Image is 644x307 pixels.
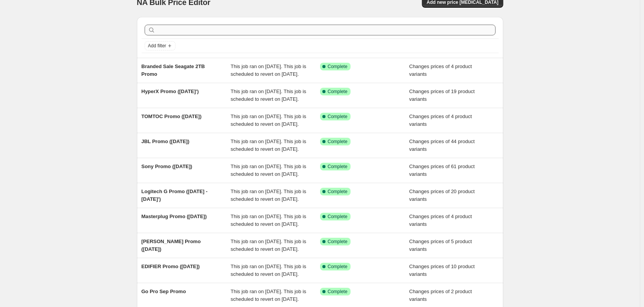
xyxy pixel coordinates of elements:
span: This job ran on [DATE]. This job is scheduled to revert on [DATE]. [231,138,306,152]
span: This job ran on [DATE]. This job is scheduled to revert on [DATE]. [231,189,306,202]
span: This job ran on [DATE]. This job is scheduled to revert on [DATE]. [231,289,306,302]
span: Complete [328,264,347,270]
span: Changes prices of 44 product variants [409,138,475,152]
span: Branded Sale Seagate 2TB Promo [142,63,205,77]
span: This job ran on [DATE]. This job is scheduled to revert on [DATE]. [231,88,306,102]
span: Changes prices of 4 product variants [409,214,472,227]
span: TOMTOC Promo ([DATE]) [142,113,202,119]
span: JBL Promo ([DATE]) [142,138,189,144]
span: Add filter [148,43,166,49]
span: EDIFIER Promo ([DATE]) [142,264,200,269]
span: [PERSON_NAME] Promo ([DATE]) [142,239,201,252]
span: This job ran on [DATE]. This job is scheduled to revert on [DATE]. [231,214,306,227]
span: Complete [328,88,347,95]
span: Changes prices of 4 product variants [409,113,472,127]
span: Complete [328,214,347,220]
span: This job ran on [DATE]. This job is scheduled to revert on [DATE]. [231,239,306,252]
span: This job ran on [DATE]. This job is scheduled to revert on [DATE]. [231,63,306,77]
span: Complete [328,138,347,145]
span: Complete [328,113,347,120]
span: Complete [328,239,347,245]
span: Complete [328,289,347,295]
span: Complete [328,164,347,170]
span: HyperX Promo ([DATE]') [142,88,199,94]
span: Sony Promo ([DATE]) [142,164,192,169]
span: This job ran on [DATE]. This job is scheduled to revert on [DATE]. [231,164,306,177]
span: Complete [328,189,347,195]
span: Changes prices of 19 product variants [409,88,475,102]
span: Changes prices of 4 product variants [409,63,472,77]
span: Masterplug Promo ([DATE]) [142,214,207,219]
button: Add filter [145,41,175,50]
span: Changes prices of 5 product variants [409,239,472,252]
span: Go Pro Sep Promo [142,289,186,294]
span: Changes prices of 20 product variants [409,189,475,202]
span: This job ran on [DATE]. This job is scheduled to revert on [DATE]. [231,113,306,127]
span: Changes prices of 61 product variants [409,164,475,177]
span: Complete [328,63,347,70]
span: Logitech G Promo ([DATE] - [DATE]') [142,189,208,202]
span: Changes prices of 2 product variants [409,289,472,302]
span: Changes prices of 10 product variants [409,264,475,277]
span: This job ran on [DATE]. This job is scheduled to revert on [DATE]. [231,264,306,277]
